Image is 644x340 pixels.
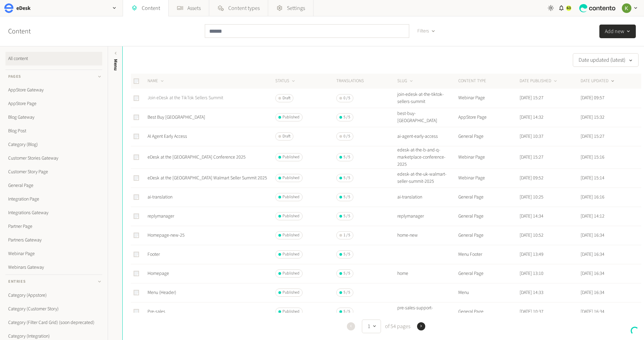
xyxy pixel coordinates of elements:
[343,232,350,238] span: 1 / 5
[148,175,267,181] a: eDesk at the [GEOGRAPHIC_DATA] Walmart Seller Summit 2025
[343,309,350,315] span: 5 / 5
[520,213,543,220] time: [DATE] 14:34
[581,251,604,258] time: [DATE] 16:34
[5,165,102,179] a: Customer Story Page
[8,26,46,36] h2: Content
[5,302,102,316] a: Category (Customer Story)
[397,226,458,245] td: home-new
[581,213,604,220] time: [DATE] 14:12
[520,308,543,315] time: [DATE] 10:37
[148,133,187,140] a: AI Agent Early Access
[8,74,21,80] span: Pages
[336,74,397,89] th: Translations
[581,114,604,121] time: [DATE] 15:32
[5,289,102,302] a: Category (Appstore)
[362,320,381,333] button: 1
[520,270,543,277] time: [DATE] 13:10
[458,283,519,302] td: Menu
[343,95,350,101] span: 0 / 5
[16,4,31,12] h2: eDesk
[581,270,604,277] time: [DATE] 16:34
[581,94,604,101] time: [DATE] 09:57
[5,206,102,220] a: Integrations Gateway
[458,146,519,168] td: Webinar Page
[282,309,300,315] span: Published
[397,127,458,146] td: ai-agent-early-access
[581,194,604,201] time: [DATE] 16:16
[4,3,14,13] img: eDesk
[397,188,458,207] td: ai-translation
[343,251,350,257] span: 5 / 5
[343,133,350,139] span: 0 / 5
[5,220,102,233] a: Partner Page
[282,213,300,219] span: Published
[458,226,519,245] td: General Page
[5,124,102,138] a: Blog Post
[282,251,300,257] span: Published
[520,154,543,161] time: [DATE] 15:27
[581,154,604,161] time: [DATE] 15:16
[581,175,604,181] time: [DATE] 15:14
[520,251,543,258] time: [DATE] 13:49
[282,114,300,120] span: Published
[343,114,350,120] span: 5 / 5
[148,94,223,101] a: Join eDesk at the TikTok Sellers Summit
[5,261,102,274] a: Webinars Gateway
[5,316,102,329] a: Category (Filter Card Grid) (soon deprecated)
[458,188,519,207] td: General Page
[458,302,519,321] td: General Page
[228,4,260,12] span: Content types
[384,322,410,330] span: of 54 pages
[520,78,558,85] button: DATE PUBLISHED
[520,175,543,181] time: [DATE] 09:52
[458,108,519,127] td: AppStore Page
[397,302,458,321] td: pre-sales-support-ecommerce
[148,289,176,296] a: Menu (Header)
[581,78,615,85] button: DATE UPDATED
[397,108,458,127] td: best-buy-[GEOGRAPHIC_DATA]
[520,133,543,140] time: [DATE] 10:37
[148,213,174,220] a: replymanager
[5,97,102,110] a: AppStore Page
[5,83,102,97] a: AppStore Gateway
[458,127,519,146] td: General Page
[275,78,296,85] button: STATUS
[282,270,300,277] span: Published
[343,194,350,200] span: 5 / 5
[417,28,429,35] span: Filters
[148,194,172,201] a: ai-translation
[397,264,458,283] td: home
[5,110,102,124] a: Blog Gateway
[282,133,290,139] span: Draft
[458,89,519,108] td: Webinar Page
[520,114,543,121] time: [DATE] 14:32
[581,308,604,315] time: [DATE] 16:34
[520,232,543,239] time: [DATE] 10:52
[5,151,102,165] a: Customer Stories Gateway
[148,251,160,258] a: Footer
[397,207,458,226] td: replymanager
[520,94,543,101] time: [DATE] 15:27
[599,25,636,38] button: Add new
[282,290,300,296] span: Published
[412,24,441,38] button: Filters
[343,290,350,296] span: 5 / 5
[282,95,290,101] span: Draft
[622,3,631,13] img: Keelin Terry
[458,207,519,226] td: General Page
[458,245,519,264] td: Menu Footer
[5,233,102,247] a: Partners Gateway
[282,175,300,181] span: Published
[458,74,519,89] th: CONTENT TYPE
[282,194,300,200] span: Published
[573,53,639,67] button: Date updated (latest)
[581,133,604,140] time: [DATE] 15:27
[458,264,519,283] td: General Page
[397,78,414,85] button: SLUG
[148,270,169,277] a: Homepage
[343,213,350,219] span: 5 / 5
[343,154,350,160] span: 5 / 5
[282,232,300,238] span: Published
